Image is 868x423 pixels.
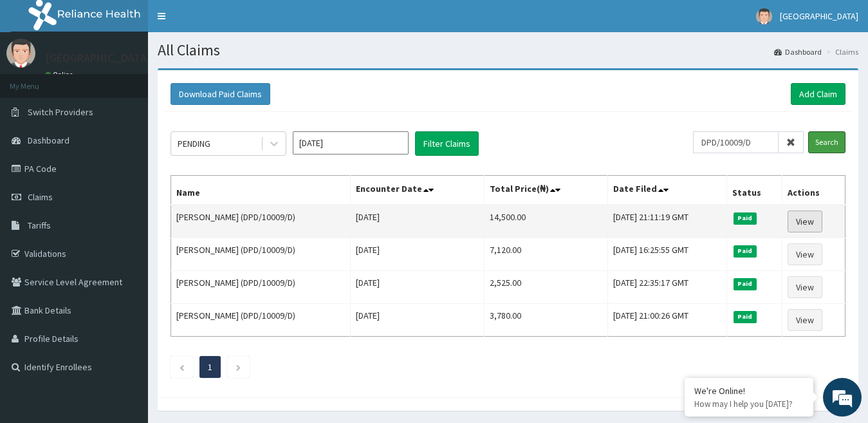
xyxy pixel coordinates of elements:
input: Select Month and Year [293,131,409,155]
input: Search [808,131,845,153]
li: Claims [823,46,858,57]
a: View [788,243,822,265]
img: User Image [6,39,35,68]
span: Paid [734,212,757,224]
td: [PERSON_NAME] (DPD/10009/D) [171,205,351,238]
span: Paid [734,311,757,323]
td: 7,120.00 [484,238,607,271]
td: [PERSON_NAME] (DPD/10009/D) [171,304,351,337]
input: Search by HMO ID [693,131,779,153]
td: [PERSON_NAME] (DPD/10009/D) [171,238,351,271]
th: Name [171,176,351,205]
td: [DATE] [351,304,484,337]
a: View [788,276,822,298]
th: Total Price(₦) [484,176,607,205]
td: [PERSON_NAME] (DPD/10009/D) [171,271,351,304]
th: Encounter Date [351,176,484,205]
span: Switch Providers [28,106,93,118]
td: 3,780.00 [484,304,607,337]
span: Tariffs [28,220,51,231]
td: 2,525.00 [484,271,607,304]
a: Online [45,70,76,79]
button: Download Paid Claims [171,83,270,105]
a: Next page [235,361,241,373]
td: [DATE] 21:11:19 GMT [607,205,726,238]
div: PENDING [178,137,210,150]
span: [GEOGRAPHIC_DATA] [780,10,858,22]
a: Previous page [179,361,185,373]
th: Date Filed [607,176,726,205]
a: Dashboard [774,46,822,57]
span: Paid [734,278,757,290]
button: Filter Claims [415,131,479,156]
div: We're Online! [694,385,804,397]
a: View [788,309,822,331]
a: Page 1 is your current page [208,361,212,373]
span: Dashboard [28,135,69,146]
td: [DATE] [351,238,484,271]
a: Add Claim [791,83,845,105]
h1: All Claims [158,42,858,59]
img: User Image [756,8,772,24]
p: How may I help you today? [694,399,804,409]
td: [DATE] 16:25:55 GMT [607,238,726,271]
td: 14,500.00 [484,205,607,238]
td: [DATE] [351,205,484,238]
span: Paid [734,245,757,257]
th: Actions [782,176,845,205]
span: Claims [28,191,53,203]
p: [GEOGRAPHIC_DATA] [45,52,151,64]
a: View [788,211,822,232]
th: Status [727,176,782,205]
td: [DATE] 21:00:26 GMT [607,304,726,337]
td: [DATE] [351,271,484,304]
td: [DATE] 22:35:17 GMT [607,271,726,304]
